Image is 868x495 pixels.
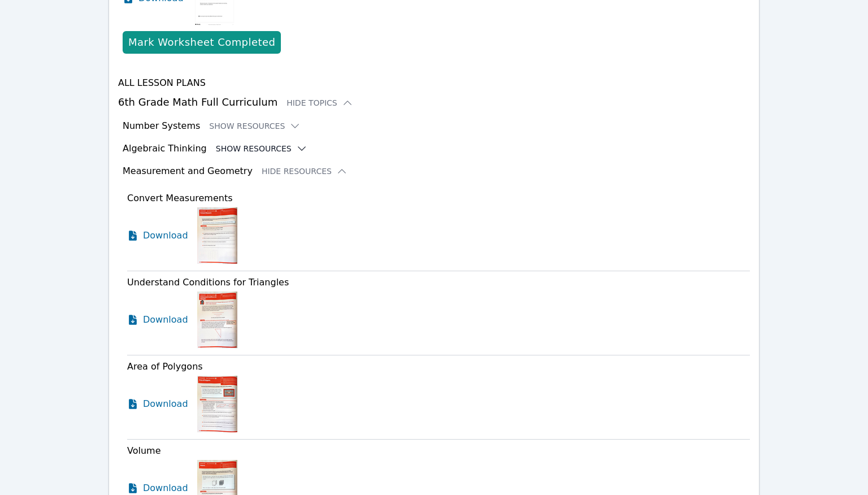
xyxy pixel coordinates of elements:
[262,166,348,177] button: Hide Resources
[143,313,188,327] span: Download
[123,164,253,178] h3: Measurement and Geometry
[123,119,200,133] h3: Number Systems
[127,277,289,288] span: Understand Conditions for Triangles
[127,193,233,203] span: Convert Measurements
[128,34,275,50] div: Mark Worksheet Completed
[143,229,188,242] span: Download
[127,207,188,264] a: Download
[123,142,207,155] h3: Algebraic Thinking
[127,376,188,432] a: Download
[197,376,237,432] img: Area of Polygons
[127,445,161,456] span: Volume
[216,143,307,154] button: Show Resources
[287,97,353,108] button: Hide Topics
[209,120,301,132] button: Show Resources
[127,292,188,348] a: Download
[143,397,188,411] span: Download
[197,292,237,348] img: Understand Conditions for Triangles
[118,76,750,90] h4: All Lesson Plans
[197,207,237,264] img: Convert Measurements
[143,481,188,495] span: Download
[127,361,203,372] span: Area of Polygons
[118,94,750,110] h3: 6th Grade Math Full Curriculum
[123,31,281,54] button: Mark Worksheet Completed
